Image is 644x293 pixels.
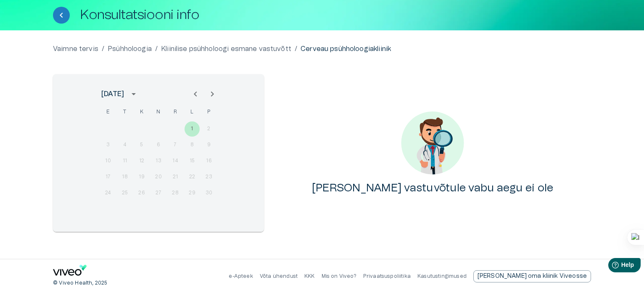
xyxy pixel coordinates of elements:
a: KKK [304,274,315,279]
a: Vaimne tervis [53,44,98,54]
button: Previous month [187,86,204,102]
div: [DATE] [101,89,124,99]
h4: [PERSON_NAME] vastuvõtule vabu aegu ei ole [312,181,554,195]
span: kolmapäev [134,104,149,121]
a: e-Apteek [229,274,253,279]
a: Navigate to home page [53,265,87,279]
span: teisipäev [117,104,132,121]
p: Võta ühendust [260,273,298,280]
h1: Konsultatsiooni info [80,8,199,22]
a: Privaatsuspoliitika [363,274,411,279]
p: / [155,44,158,54]
button: calendar view is open, switch to year view [127,87,141,101]
a: Psühholoogia [108,44,152,54]
button: Next month [204,86,221,102]
span: pühapäev [201,104,216,121]
iframe: Help widget launcher [578,255,644,278]
p: Mis on Viveo? [322,273,356,280]
p: © Viveo Health, 2025 [53,280,107,287]
a: Kasutustingimused [417,274,467,279]
p: / [295,44,297,54]
img: No content [401,111,464,175]
span: laupäev [185,104,200,121]
a: Kliinilise psühholoogi esmane vastuvõtt [161,44,291,54]
button: Tagasi [53,7,70,24]
p: / [102,44,104,54]
div: [PERSON_NAME] oma kliinik Viveosse [473,270,591,282]
p: [PERSON_NAME] oma kliinik Viveosse [478,272,587,281]
a: Send email to partnership request to viveo [473,270,591,282]
span: reede [168,104,183,121]
span: neljapäev [151,104,166,121]
span: esmaspäev [100,104,116,121]
p: Cerveau psühholoogiakliinik [301,44,391,54]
